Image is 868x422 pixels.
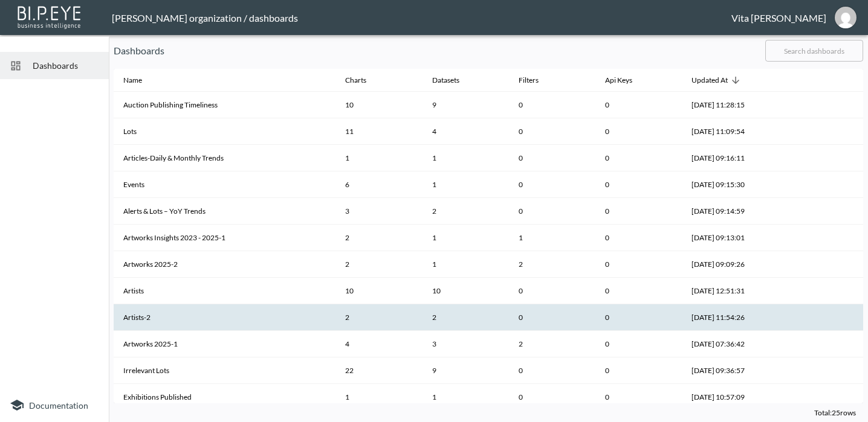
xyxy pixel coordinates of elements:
div: 1 [432,179,499,190]
button: vnipane@mutualart.com [826,3,865,32]
th: {"key":null,"ref":null,"props":{},"_owner":null} [777,92,863,118]
span: Charts [345,73,382,88]
th: 2 [335,251,422,278]
th: 22 [335,357,422,384]
th: Artworks Insights 2023 - 2025-1 [114,225,335,251]
th: {"type":"div","key":null,"ref":null,"props":{"children":9},"_owner":null} [423,357,509,384]
img: bipeye-logo [15,3,85,30]
div: Updated At [691,73,728,88]
th: 0 [595,118,682,145]
th: {"type":"div","key":null,"ref":null,"props":{"children":2},"_owner":null} [423,304,509,331]
th: {"key":null,"ref":null,"props":{},"_owner":null} [777,251,863,278]
th: 10 [335,92,422,118]
div: 1 [432,259,499,269]
th: {"key":null,"ref":null,"props":{},"_owner":null} [777,145,863,171]
th: 0 [595,145,682,171]
th: {"type":"div","key":null,"ref":null,"props":{"children":3},"_owner":null} [423,331,509,357]
img: 05760d7fbba6d9f9ba6d42e1192bc5ed [835,7,857,28]
th: 2025-10-14, 11:28:15 [682,92,776,118]
div: Charts [345,73,366,88]
th: 2 [509,251,595,278]
th: 2025-10-14, 11:09:54 [682,118,776,145]
div: Filters [519,73,539,88]
div: [PERSON_NAME] organization / dashboards [112,12,731,24]
input: Search dashboards [765,36,863,66]
span: Dashboards [33,59,99,72]
th: 11 [335,118,422,145]
th: 0 [595,331,682,357]
span: Name [123,73,158,88]
span: Datasets [432,73,475,88]
th: 6 [335,171,422,198]
th: 2025-10-01, 12:51:31 [682,278,776,304]
th: 2 [335,225,422,251]
th: 0 [595,278,682,304]
th: 2 [335,304,422,331]
th: 0 [595,92,682,118]
th: 1 [509,225,595,251]
div: 10 [432,286,499,296]
th: Exhibitions Published [114,384,335,411]
th: {"type":"div","key":null,"ref":null,"props":{"children":4},"_owner":null} [423,118,509,145]
th: Artworks 2025-2 [114,251,335,278]
th: Articles-Daily & Monthly Trends [114,145,335,171]
th: 0 [595,304,682,331]
div: 2 [432,206,499,216]
a: Documentation [10,398,99,412]
th: 0 [595,198,682,225]
th: {"key":null,"ref":null,"props":{},"_owner":null} [777,331,863,357]
div: Api Keys [605,73,632,88]
div: 9 [432,100,499,110]
th: 0 [509,384,595,411]
th: {"key":null,"ref":null,"props":{},"_owner":null} [777,304,863,331]
th: Events [114,171,335,198]
th: 3 [335,198,422,225]
th: {"key":null,"ref":null,"props":{},"_owner":null} [777,384,863,411]
th: 1 [335,384,422,411]
span: Filters [519,73,554,88]
div: 1 [432,232,499,243]
th: 2025-10-06, 09:16:11 [682,145,776,171]
th: {"key":null,"ref":null,"props":{},"_owner":null} [777,198,863,225]
th: Artists [114,278,335,304]
p: Dashboards [114,43,756,58]
th: 2025-09-29, 07:36:42 [682,331,776,357]
th: 2025-10-06, 09:15:30 [682,171,776,198]
th: 0 [509,304,595,331]
th: {"type":"div","key":null,"ref":null,"props":{"children":1},"_owner":null} [423,145,509,171]
th: 0 [595,357,682,384]
th: 2025-09-10, 09:36:57 [682,357,776,384]
th: {"key":null,"ref":null,"props":{},"_owner":null} [777,171,863,198]
th: 0 [509,198,595,225]
th: {"type":"div","key":null,"ref":null,"props":{"children":1},"_owner":null} [423,171,509,198]
span: Api Keys [605,73,648,88]
th: {"key":null,"ref":null,"props":{},"_owner":null} [777,278,863,304]
th: 4 [335,331,422,357]
div: 9 [432,365,499,376]
div: Datasets [432,73,459,88]
th: {"type":"div","key":null,"ref":null,"props":{"children":10},"_owner":null} [423,278,509,304]
th: 0 [595,384,682,411]
span: Total: 25 rows [814,408,856,417]
th: Artworks 2025-1 [114,331,335,357]
span: Updated At [691,73,743,88]
th: 2 [509,331,595,357]
th: 0 [509,278,595,304]
th: {"type":"div","key":null,"ref":null,"props":{"children":1},"_owner":null} [423,225,509,251]
th: 0 [509,357,595,384]
th: 2025-10-06, 09:14:59 [682,198,776,225]
th: 2025-10-06, 09:13:01 [682,225,776,251]
th: {"key":null,"ref":null,"props":{},"_owner":null} [777,118,863,145]
th: {"key":null,"ref":null,"props":{},"_owner":null} [777,225,863,251]
th: {"type":"div","key":null,"ref":null,"props":{"children":1},"_owner":null} [423,251,509,278]
th: {"type":"div","key":null,"ref":null,"props":{"children":9},"_owner":null} [423,92,509,118]
th: {"type":"div","key":null,"ref":null,"props":{"children":2},"_owner":null} [423,198,509,225]
th: 0 [509,171,595,198]
th: 0 [509,145,595,171]
th: 2025-09-09, 10:57:09 [682,384,776,411]
th: 0 [509,92,595,118]
div: 1 [432,153,499,163]
div: 1 [432,392,499,402]
th: 0 [595,225,682,251]
th: Alerts & Lots – YoY Trends [114,198,335,225]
